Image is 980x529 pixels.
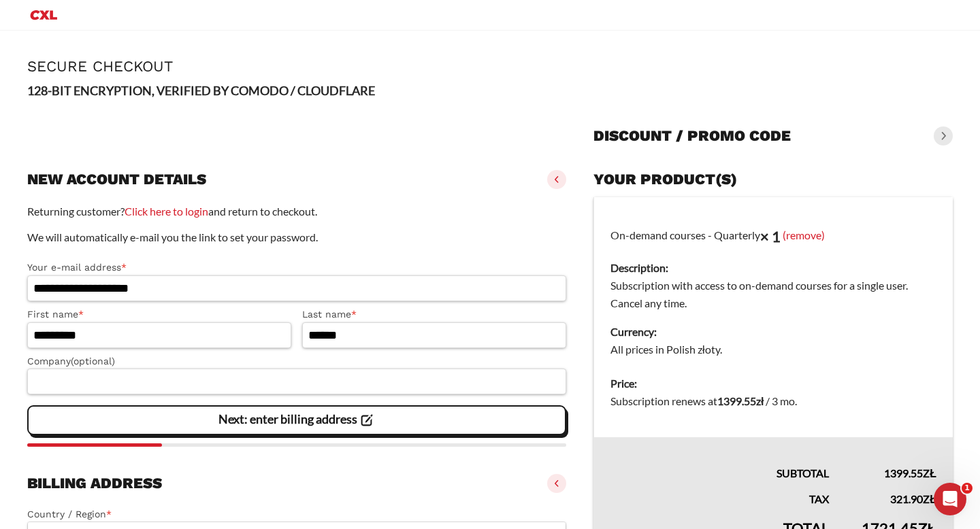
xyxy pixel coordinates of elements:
label: Company [27,354,566,369]
label: Country / Region [27,507,566,522]
h3: Discount / promo code [593,126,791,146]
dd: Subscription with access to on-demand courses for a single user. Cancel any time. [610,277,936,312]
span: Subscription renews at . [610,394,797,407]
dt: Description: [610,259,936,277]
span: 1 [962,483,973,494]
iframe: Intercom live chat [934,483,966,515]
dt: Currency: [610,323,936,341]
span: zł [756,394,764,407]
td: On-demand courses - Quarterly [594,197,953,367]
h1: Secure Checkout [27,58,953,75]
dd: All prices in Polish złoty. [610,341,936,358]
span: (optional) [71,356,115,366]
label: Your e-mail address [27,260,566,275]
label: Last name [302,307,566,322]
vaadin-button: Next: enter billing address [27,405,566,435]
th: Subtotal [594,437,845,482]
bdi: 1399.55 [717,394,764,407]
dt: Price: [610,375,936,392]
h3: Billing address [27,474,162,493]
a: (remove) [783,228,825,241]
span: zł [923,466,936,479]
h3: New account details [27,170,206,189]
label: First name [27,307,291,322]
span: / 3 mo [766,394,795,407]
bdi: 1399.55 [884,466,936,479]
th: Tax [594,482,845,508]
strong: 128-BIT ENCRYPTION, VERIFIED BY COMODO / CLOUDFLARE [27,83,375,98]
p: We will automatically e-mail you the link to set your password. [27,228,566,246]
p: Returning customer? and return to checkout. [27,203,566,220]
strong: × 1 [760,227,781,245]
span: zł [923,492,936,505]
a: Click here to login [125,205,208,218]
bdi: 321.90 [890,492,936,505]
